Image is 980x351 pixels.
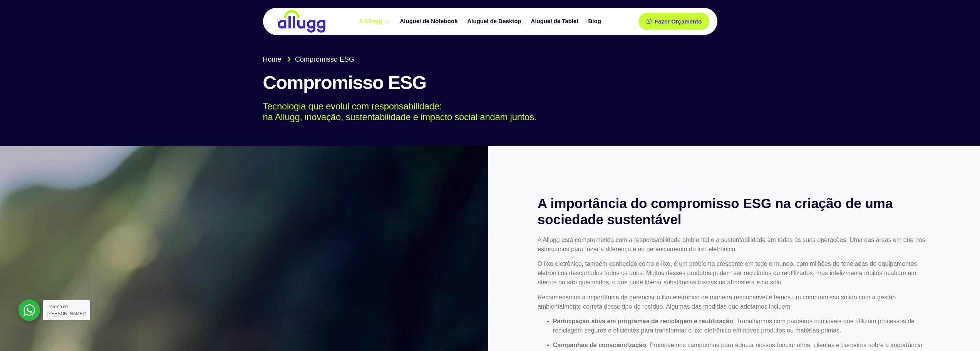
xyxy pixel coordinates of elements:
[553,317,931,335] p: : Trabalhamos com parceiros confiáveis que utilizam processos de reciclagem seguros e eficientes ...
[527,15,585,28] a: Aluguel de Tablet
[293,54,354,65] span: Compromisso ESG
[553,318,733,324] strong: Participação ativa em programas de reciclagem e reutilização
[263,101,706,123] p: Tecnologia que evolui com responsabilidade: na Allugg, inovação, sustentabilidade e impacto socia...
[638,13,710,30] a: Fazer Orçamento
[263,72,717,93] h1: Compromisso ESG
[276,10,327,33] img: locação de TI é Allugg
[553,342,646,348] strong: Campanhas de conscientização
[538,195,931,228] h2: A importância do compromisso ESG na criação de uma sociedade sustentável
[263,54,281,65] span: Home
[538,259,931,287] p: O lixo eletrônico, também conhecido como e-lixo, é um problema crescente em todo o mundo, com mil...
[355,15,396,28] a: A Allugg
[538,293,931,311] p: Reconhecemos a importância de gerenciar o lixo eletrônico de maneira responsável e temos um compr...
[655,18,702,24] span: Fazer Orçamento
[47,304,86,316] span: Precisa de [PERSON_NAME]?
[464,15,527,28] a: Aluguel de Desktop
[584,15,606,28] a: Blog
[396,15,464,28] a: Aluguel de Notebook
[538,235,931,254] p: A Allugg está comprometida com a responsabilidade ambiental e a sustentabilidade em todas as suas...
